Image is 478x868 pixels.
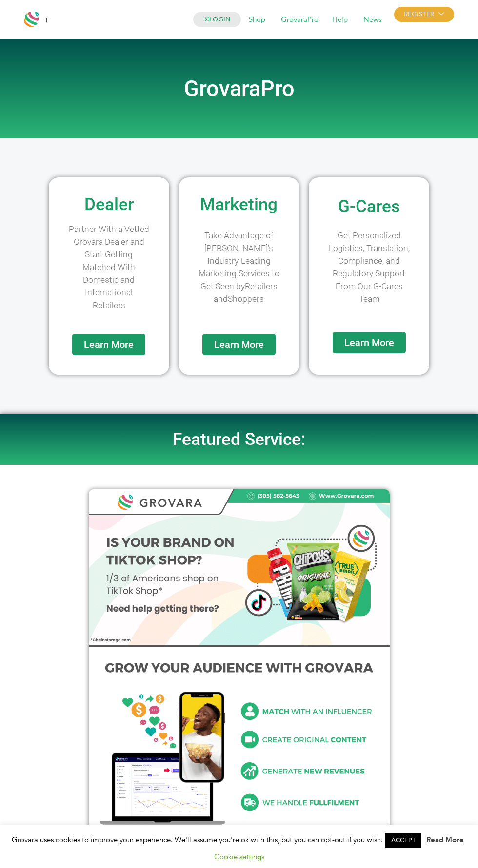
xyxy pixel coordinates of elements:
a: Learn More [202,334,276,355]
p: Get Personalized Logistics, Translation, Compliance, and Regulatory Support From Our G-Cares Team [328,229,410,305]
a: Read More [426,835,464,845]
h2: G-Cares [314,198,424,215]
h2: Featured Service: [5,431,473,448]
span: Learn More [344,338,394,347]
a: Help [325,15,355,25]
p: Take Advantage of [PERSON_NAME]’s Industry-Leading Marketing Services to Get Seen by [199,229,280,305]
span: Grovara uses cookies to improve your experience. We'll assume you're ok with this, but you can op... [12,835,466,861]
span: Retailers and [214,281,278,304]
span: Shop [242,11,272,29]
span: Shoppers [228,294,264,304]
a: LOGIN [193,12,241,27]
a: ACCEPT [385,833,421,848]
h2: Dealer [54,196,164,213]
a: Learn More [72,334,145,355]
h2: Marketing [184,196,295,213]
h2: GrovaraPro [5,78,473,99]
span: Learn More [214,340,264,349]
a: GrovaraPro [274,15,325,25]
span: Learn More [84,340,134,349]
span: GrovaraPro [274,11,325,29]
span: REGISTER [394,7,454,22]
span: News [357,11,388,29]
a: Cookie settings [214,852,264,862]
span: Help [325,11,355,29]
p: Partner With a Vetted Grovara Dealer and Start Getting Matched With Domestic and International Re... [68,223,150,311]
a: Shop [242,15,272,25]
a: Learn More [333,332,406,353]
a: News [357,15,388,25]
